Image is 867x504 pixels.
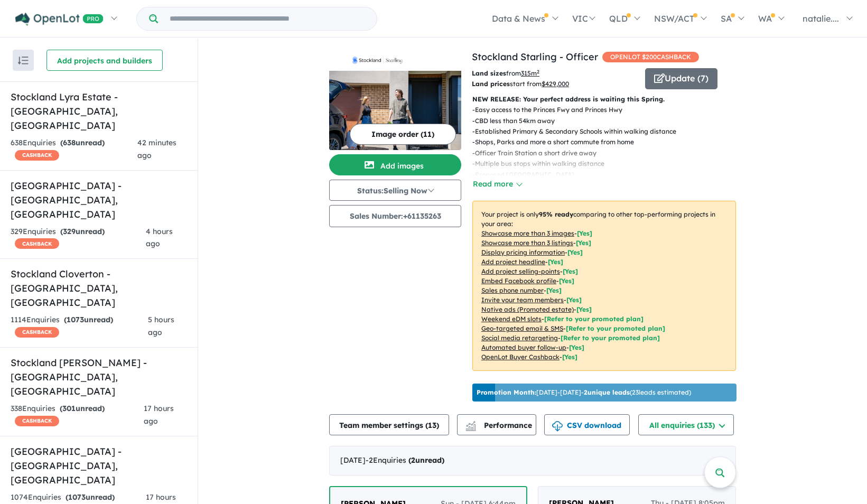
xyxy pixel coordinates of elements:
[146,227,173,249] span: 4 hours ago
[567,248,583,256] span: [ Yes ]
[64,315,113,324] strong: ( unread)
[569,343,584,351] span: [Yes]
[68,492,86,502] span: 1073
[472,201,736,371] p: Your project is only comparing to other top-performing projects in your area: - - - - - - - - - -...
[481,353,560,361] u: OpenLot Buyer Cashback
[148,315,174,337] span: 5 hours ago
[577,229,592,237] span: [ Yes ]
[11,179,187,221] h5: [GEOGRAPHIC_DATA] - [GEOGRAPHIC_DATA] , [GEOGRAPHIC_DATA]
[472,170,685,180] p: - Proposed [GEOGRAPHIC_DATA]
[472,148,685,158] p: - Officer Train Station a short drive away
[11,226,146,251] div: 329 Enquir ies
[472,116,685,126] p: - CBD less than 54km away
[645,68,717,89] button: Update (7)
[333,54,457,67] img: Stockland Starling - Officer Logo
[559,277,574,285] span: [ Yes ]
[481,343,566,351] u: Automated buyer follow-up
[563,267,578,275] span: [ Yes ]
[11,314,148,339] div: 1114 Enquir ies
[537,69,539,74] sup: 2
[481,229,574,237] u: Showcase more than 3 images
[63,227,76,236] span: 329
[472,178,522,190] button: Read more
[137,138,176,160] span: 42 minutes ago
[472,126,685,137] p: - Established Primary & Secondary Schools within walking distance
[481,315,542,323] u: Weekend eDM slots
[481,286,544,294] u: Sales phone number
[584,388,630,396] b: 2 unique leads
[477,388,536,396] b: Promotion Month:
[546,286,562,294] span: [ Yes ]
[329,180,461,201] button: Status:Selling Now
[521,69,539,77] u: 315 m
[481,277,556,285] u: Embed Facebook profile
[160,7,375,30] input: Try estate name, suburb, builder or developer
[472,158,685,169] p: - Multiple bus stops within walking distance
[472,80,510,88] b: Land prices
[548,258,563,266] span: [ Yes ]
[144,404,174,426] span: 17 hours ago
[472,68,637,79] p: from
[465,424,476,431] img: bar-chart.svg
[60,404,105,413] strong: ( unread)
[11,90,187,133] h5: Stockland Lyra Estate - [GEOGRAPHIC_DATA] , [GEOGRAPHIC_DATA]
[15,150,59,161] span: CASHBACK
[62,404,76,413] span: 301
[329,446,736,475] div: [DATE]
[350,124,456,145] button: Image order (11)
[15,238,59,249] span: CASHBACK
[477,388,691,397] p: [DATE] - [DATE] - ( 23 leads estimated)
[481,258,545,266] u: Add project headline
[11,403,144,428] div: 338 Enquir ies
[66,492,115,502] strong: ( unread)
[481,267,560,275] u: Add project selling-points
[11,444,187,487] h5: [GEOGRAPHIC_DATA] - [GEOGRAPHIC_DATA] , [GEOGRAPHIC_DATA]
[481,239,573,247] u: Showcase more than 3 listings
[552,421,563,432] img: download icon
[11,356,187,398] h5: Stockland [PERSON_NAME] - [GEOGRAPHIC_DATA] , [GEOGRAPHIC_DATA]
[11,137,137,162] div: 638 Enquir ies
[467,421,532,430] span: Performance
[329,414,449,435] button: Team member settings (13)
[329,205,461,227] button: Sales Number:+61135263
[561,334,660,342] span: [Refer to your promoted plan]
[329,50,461,150] a: Stockland Starling - Officer LogoStockland Starling - Officer
[329,154,461,175] button: Add images
[472,79,637,89] p: start from
[566,296,582,304] span: [ Yes ]
[481,334,558,342] u: Social media retargeting
[566,324,665,332] span: [Refer to your promoted plan]
[544,414,630,435] button: CSV download
[803,13,839,24] span: natalie....
[562,353,577,361] span: [Yes]
[466,421,476,427] img: line-chart.svg
[638,414,734,435] button: All enquiries (133)
[11,267,187,310] h5: Stockland Cloverton - [GEOGRAPHIC_DATA] , [GEOGRAPHIC_DATA]
[411,455,415,465] span: 2
[481,324,563,332] u: Geo-targeted email & SMS
[472,51,598,63] a: Stockland Starling - Officer
[60,227,105,236] strong: ( unread)
[366,455,444,465] span: - 2 Enquir ies
[60,138,105,147] strong: ( unread)
[15,416,59,426] span: CASHBACK
[15,13,104,26] img: Openlot PRO Logo White
[544,315,644,323] span: [Refer to your promoted plan]
[542,80,569,88] u: $ 429,000
[472,69,506,77] b: Land sizes
[481,305,574,313] u: Native ads (Promoted estate)
[428,421,436,430] span: 13
[15,327,59,338] span: CASHBACK
[63,138,76,147] span: 638
[481,296,564,304] u: Invite your team members
[67,315,84,324] span: 1073
[576,239,591,247] span: [ Yes ]
[472,94,736,105] p: NEW RELEASE: Your perfect address is waiting this Spring.
[18,57,29,64] img: sort.svg
[602,52,699,62] span: OPENLOT $ 200 CASHBACK
[329,71,461,150] img: Stockland Starling - Officer
[539,210,573,218] b: 95 % ready
[472,137,685,147] p: - Shops, Parks and more a short commute from home
[576,305,592,313] span: [Yes]
[481,248,565,256] u: Display pricing information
